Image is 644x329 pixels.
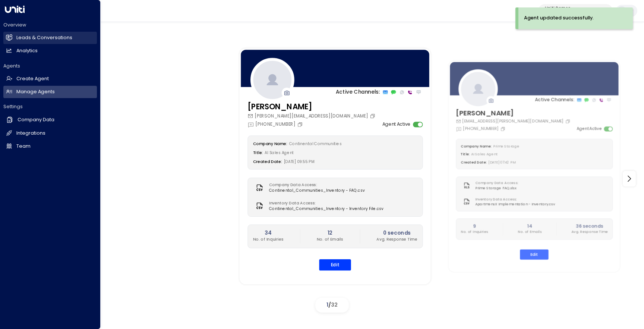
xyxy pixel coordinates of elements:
button: Copy [370,113,377,119]
a: Manage Agents [3,86,97,98]
label: Company Name: [253,141,287,147]
h2: 12 [317,229,343,237]
span: 1 [326,301,328,308]
label: Created Date: [253,159,282,164]
h2: Overview [3,22,97,28]
button: Edit [319,259,351,270]
span: Prime Storage FAQ.xlsx [475,186,521,191]
p: No. of Emails [317,237,343,242]
a: Team [3,140,97,153]
div: [PERSON_NAME][EMAIL_ADDRESS][DOMAIN_NAME] [247,113,377,119]
label: Agent Active [577,126,602,132]
span: Prime Storage [493,144,520,149]
p: No. of Inquiries [461,229,488,235]
label: Inventory Data Access: [475,197,552,202]
label: Inventory Data Access: [269,200,380,206]
p: Avg. Response Time [571,229,608,235]
a: Create Agent [3,73,97,85]
h2: Agents [3,63,97,69]
a: Analytics [3,45,97,57]
p: No. of Inquiries [253,237,284,242]
h2: 36 seconds [571,223,608,229]
span: AI Sales Agent [471,152,497,157]
h2: 34 [253,229,284,237]
button: Copy [297,122,304,127]
h2: 9 [461,223,488,229]
p: No. of Emails [518,229,542,235]
span: Continental Communities [289,141,342,147]
h2: Analytics [16,47,38,54]
label: Agent Active [382,121,411,128]
button: Uniti Demos4c025b01-9fa0-46ff-ab3a-a620b886896e [538,4,613,18]
span: Continental_Communities_Inventory - FAQ.csv [269,188,365,194]
h2: Company Data [18,116,54,123]
h2: 0 seconds [376,229,417,237]
span: [DATE] 09:55 PM [284,159,315,164]
label: Created Date: [461,160,487,165]
label: Company Data Access: [269,182,362,188]
h3: [PERSON_NAME] [247,101,377,113]
label: Title: [253,150,263,156]
label: Company Data Access: [475,181,518,186]
a: Leads & Conversations [3,32,97,44]
h2: Leads & Conversations [16,34,72,41]
h2: Manage Agents [16,88,55,95]
div: [PHONE_NUMBER] [247,121,304,128]
div: [EMAIL_ADDRESS][PERSON_NAME][DOMAIN_NAME] [456,118,572,124]
p: Active Channels: [336,88,380,96]
p: Active Channels: [535,97,574,103]
h2: Team [16,143,31,150]
span: Continental_Communities_Inventory - Inventory File.csv [269,206,383,211]
label: Title: [461,152,470,157]
span: 32 [331,301,338,308]
h3: [PERSON_NAME] [456,108,572,119]
span: AI Sales Agent [265,150,294,156]
button: Copy [565,119,571,124]
a: Integrations [3,127,97,140]
span: [DATE] 07:42 PM [488,160,515,165]
a: Company Data [3,113,97,126]
button: Edit [520,250,549,260]
div: Agent updated successfully. [524,15,594,22]
h2: Integrations [16,130,45,137]
h2: Create Agent [16,75,49,82]
button: Copy [500,126,506,131]
label: Company Name: [461,144,491,149]
p: Uniti Demos [545,6,599,10]
p: Avg. Response Time [376,237,417,242]
div: [PHONE_NUMBER] [456,126,506,132]
h2: Settings [3,103,97,110]
h2: 14 [518,223,542,229]
div: / [315,298,349,313]
span: ApartmensX Implementation - Inventory.csv [475,202,555,207]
